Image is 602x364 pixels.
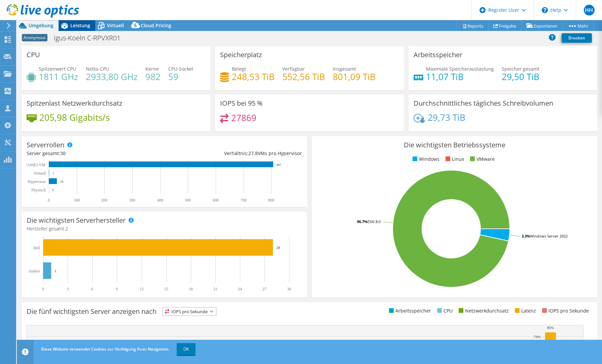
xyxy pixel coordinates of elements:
text: 85% [547,326,554,330]
h4: Hersteller gesamt: [27,225,302,232]
h4: 801,09 TiB [333,73,376,80]
span: 27.8 [248,150,258,156]
span: Spitzenwert CPU [39,66,76,72]
li: Arbeitsspeicher [387,307,431,315]
text: 1 [55,269,57,273]
text: 30 [287,287,291,291]
text: 1 [52,172,54,175]
a: Freigabe [488,21,522,31]
text: Hypervisor [28,179,46,184]
span: Insgesamt [333,66,356,72]
text: 0 [52,188,54,192]
div: Server gesamt: [27,150,164,157]
text: 3 [67,287,69,291]
span: Diese Website verwendet Cookies zur Verfolgung Ihrer Navigation. [41,346,170,352]
li: CPU [435,307,453,315]
h1: igus-Koeln C-RPVXR01 [51,34,131,42]
h3: Die wichtigsten Betriebssysteme [317,141,592,149]
h4: 552,56 TiB [282,73,325,80]
span: Verfügbar [282,66,305,72]
text: 800 [268,198,274,203]
span: Netto-CPU [86,66,109,72]
text: 9 [116,287,118,291]
tspan: Windows Server 2022 [530,233,568,239]
h4: 29,73 TiB [428,114,465,121]
text: 100 [74,198,80,203]
text: 400 [157,198,163,203]
span: HH [584,5,595,15]
text: 200 [101,198,107,203]
text: 500 [185,198,191,203]
a: Mehr [562,21,594,31]
span: CPU-Sockel [168,66,193,72]
span: Maximale Speicherauslastung [426,66,494,72]
span: Leistung [70,22,90,29]
text: 27 [262,287,267,291]
li: Netzwerkdurchsatz [457,307,509,315]
span: Belegt [232,66,246,72]
span: Kerne [145,66,159,72]
text: 73% [534,335,540,339]
text: 24 [238,287,242,291]
h4: 982 [145,73,161,80]
text: 21 [213,287,217,291]
li: VMware [468,155,495,163]
a: Reports [456,21,489,31]
text: Andere [28,269,40,274]
tspan: 3.3% [522,233,530,239]
h4: 1811 GHz [39,73,78,80]
h4: 27869 [231,114,256,121]
h3: Durchschnittliches tägliches Schreibvolumen [414,100,553,107]
div: Verhältnis: VMs pro Hypervisor [164,150,302,157]
span: Cloud Pricing [141,22,171,29]
h3: Speicherplatz [220,51,262,59]
a: Drucken [562,33,592,43]
text: 0 [48,198,50,203]
a: OK [177,343,196,355]
h3: Spitzenlast Netzwerkdurchsatz [27,100,122,107]
span: Anonymous [22,34,47,41]
span: Umgebung [29,22,54,29]
span: Virtuell [107,22,124,29]
text: Dell [33,246,40,250]
h3: Arbeitsspeicher [414,51,462,59]
text: 28 [276,246,280,250]
text: 700 [241,198,247,203]
h3: Die wichtigsten Serverhersteller [27,217,126,224]
h4: 248,53 TiB [232,73,275,80]
li: Latenz [513,307,536,315]
text: 600 [213,198,219,203]
h4: 59 [168,73,193,80]
text: 6 [91,287,93,291]
text: 18 [189,287,193,291]
span: IOPS pro Sekunde [163,307,216,316]
text: 807 [277,163,281,167]
h4: 205,98 Gigabits/s [39,114,110,121]
text: 29 [60,180,64,183]
span: Speicher gesamt [502,66,539,72]
text: 15 [164,287,168,291]
text: 300 [129,198,135,203]
h3: CPU [27,51,40,59]
h3: Serverrollen [27,141,64,149]
text: Virtuell [33,171,46,176]
h4: 2933,80 GHz [86,73,138,80]
a: Exportieren [521,21,563,31]
h3: IOPS bei 95 % [220,100,263,107]
h4: 11,07 TiB [426,73,494,80]
text: 0 [42,287,44,291]
text: Physisch [31,188,46,192]
span: 30 [60,150,66,156]
tspan: ESXi 8.0 [367,219,381,224]
tspan: 96.7% [357,219,367,224]
h4: 29,50 TiB [502,73,539,80]
li: IOPS pro Sekunde [540,307,589,315]
li: Windows [411,155,439,163]
svg: \n [542,7,548,13]
text: 12 [140,287,144,291]
li: Linux [444,155,464,163]
span: 2 [65,225,68,232]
